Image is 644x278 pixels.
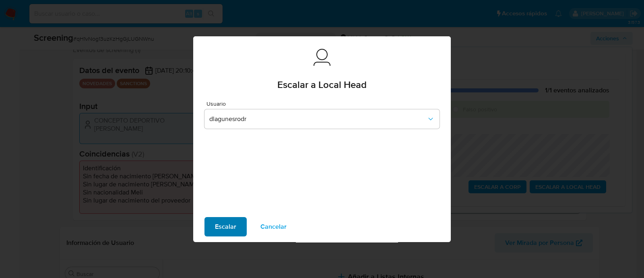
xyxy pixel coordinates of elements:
[206,101,442,107] span: Usuario
[204,109,440,129] button: dlagunesrodr
[250,217,297,236] button: Cancelar
[204,217,247,236] button: Escalar
[215,218,236,236] span: Escalar
[209,115,427,123] span: dlagunesrodr
[260,218,287,236] span: Cancelar
[277,80,367,90] span: Escalar a Local Head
